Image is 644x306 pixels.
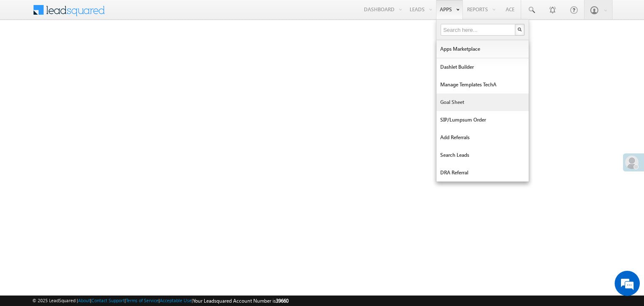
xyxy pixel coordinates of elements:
[78,298,90,303] a: About
[14,44,35,55] img: d_60004797649_company_0_60004797649
[11,78,153,233] textarea: Type your message and hit 'Enter'
[441,24,516,36] input: Search here...
[193,298,288,304] span: Your Leadsquared Account Number is
[517,27,522,31] img: Search
[436,129,529,146] a: Add Referrals
[436,164,529,182] a: DRA Referral
[32,297,288,305] span: © 2025 LeadSquared | | | | |
[114,241,152,252] em: Start Chat
[44,44,141,55] div: Chat with us now
[436,93,529,111] a: Goal Sheet
[436,76,529,93] a: Manage Templates TechA
[436,58,529,76] a: Dashlet Builder
[160,298,192,303] a: Acceptable Use
[91,298,125,303] a: Contact Support
[436,146,529,164] a: Search Leads
[436,111,529,129] a: SIP/Lumpsum Order
[126,298,158,303] a: Terms of Service
[276,298,288,304] span: 39660
[436,40,529,58] a: Apps Marketplace
[138,4,158,24] div: Minimize live chat window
